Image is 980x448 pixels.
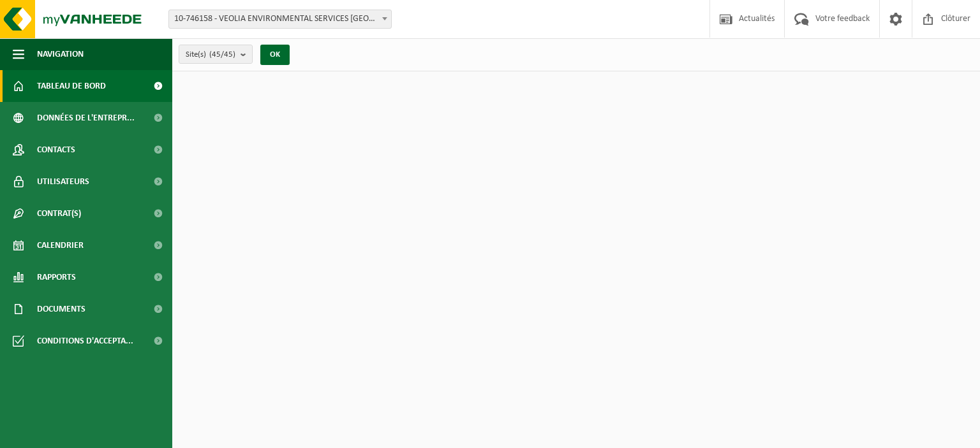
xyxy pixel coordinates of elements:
span: Documents [37,293,85,325]
span: 10-746158 - VEOLIA ENVIRONMENTAL SERVICES WALLONIE - GRÂCE-HOLLOGNE [168,10,392,29]
span: Calendrier [37,229,84,261]
span: Contrat(s) [37,198,81,229]
span: 10-746158 - VEOLIA ENVIRONMENTAL SERVICES WALLONIE - GRÂCE-HOLLOGNE [169,10,391,28]
count: (45/45) [209,50,235,59]
span: Tableau de bord [37,70,106,102]
span: Contacts [37,134,75,166]
span: Navigation [37,38,84,70]
span: Données de l'entrepr... [37,102,135,134]
button: OK [260,45,290,65]
span: Utilisateurs [37,166,89,198]
span: Site(s) [186,45,235,64]
span: Rapports [37,261,76,293]
span: Conditions d'accepta... [37,325,133,357]
button: Site(s)(45/45) [179,45,253,64]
